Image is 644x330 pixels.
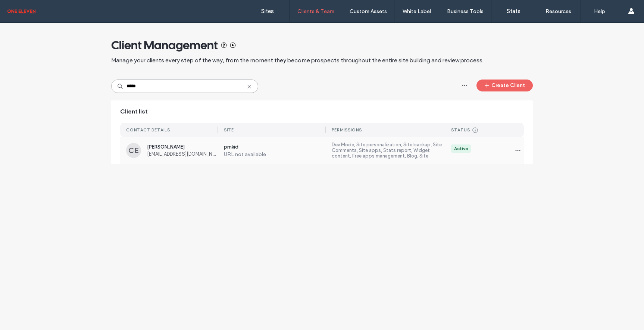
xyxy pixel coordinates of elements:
label: Clients & Team [297,8,334,15]
span: [EMAIL_ADDRESS][DOMAIN_NAME] [147,151,218,157]
button: Create Client [476,80,533,91]
div: SITE [224,127,234,133]
label: Dev Mode, Site personalization, Site backup, Site Comments, Site apps, Stats report, Widget conte... [332,142,445,159]
div: STATUS [451,127,470,133]
span: Manage your clients every step of the way, from the moment they become prospects throughout the e... [111,56,484,65]
label: URL not available [224,151,326,158]
span: [PERSON_NAME] [147,144,218,150]
label: Sites [261,8,274,15]
a: CE[PERSON_NAME][EMAIL_ADDRESS][DOMAIN_NAME]pmkidURL not availableDev Mode, Site personalization, ... [120,137,524,164]
span: Client list [120,108,148,116]
div: Active [454,145,468,152]
div: PERMISSIONS [332,127,362,133]
label: Business Tools [447,8,484,15]
label: White Label [403,8,431,15]
label: Help [594,8,605,15]
label: Resources [545,8,571,15]
div: CE [126,143,141,158]
label: Stats [507,8,520,15]
span: Help [17,5,32,12]
label: pmkid [224,144,326,151]
div: CONTACT DETAILS [126,127,170,133]
span: Client Management [111,38,218,53]
label: Custom Assets [350,8,387,15]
